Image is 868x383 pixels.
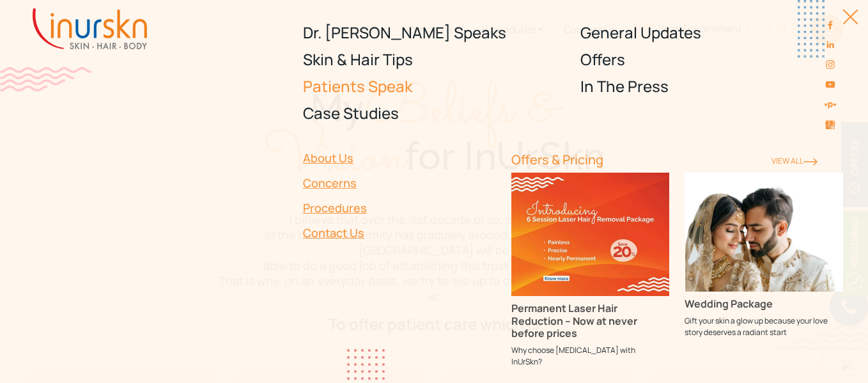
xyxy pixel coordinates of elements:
img: inurskn-logo [33,8,147,49]
h3: Wedding Package [685,298,843,310]
a: Concerns [303,171,496,196]
img: Wedding Package [685,173,843,292]
a: In The Press [580,73,843,100]
img: sejal-saheta-dermatologist [824,98,836,111]
a: Procedures [303,196,496,221]
img: Skin-and-Hair-Clinic [825,121,835,130]
p: Why choose [MEDICAL_DATA] with InUrSkn? [511,345,670,368]
img: instagram [825,59,835,70]
a: Skin & Hair Tips [303,46,566,73]
img: Permanent Laser Hair Reduction – Now at never before prices [511,173,670,296]
h6: Offers & Pricing [511,152,756,168]
img: facebook [825,20,835,30]
img: orange-rightarrow [803,158,818,166]
a: Patients Speak [303,73,566,100]
a: View ALl [771,155,818,166]
img: linkedin [825,40,835,50]
img: youtube [825,79,835,90]
a: Offers [580,46,843,73]
a: About Us [303,146,496,171]
h3: Permanent Laser Hair Reduction – Now at never before prices [511,302,670,340]
a: Contact Us [303,221,496,246]
p: Gift your skin a glow up because your love story deserves a radiant start [685,315,843,338]
a: Dr. [PERSON_NAME] Speaks [303,19,566,46]
a: General Updates [580,19,843,46]
a: Case Studies [303,100,566,127]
